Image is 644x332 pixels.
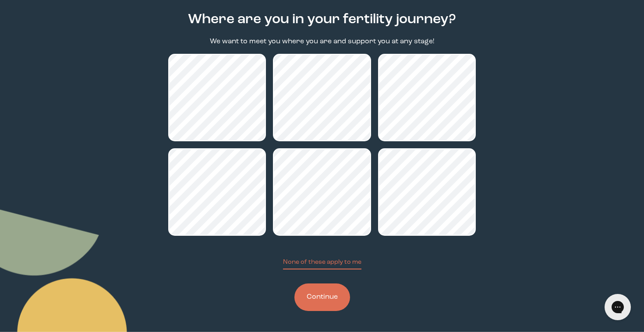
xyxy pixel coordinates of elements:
p: We want to meet you where you are and support you at any stage! [210,37,434,47]
iframe: Gorgias live chat messenger [600,291,635,323]
button: None of these apply to me [283,258,361,269]
h2: Where are you in your fertility journey? [188,10,456,30]
button: Continue [294,283,350,311]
